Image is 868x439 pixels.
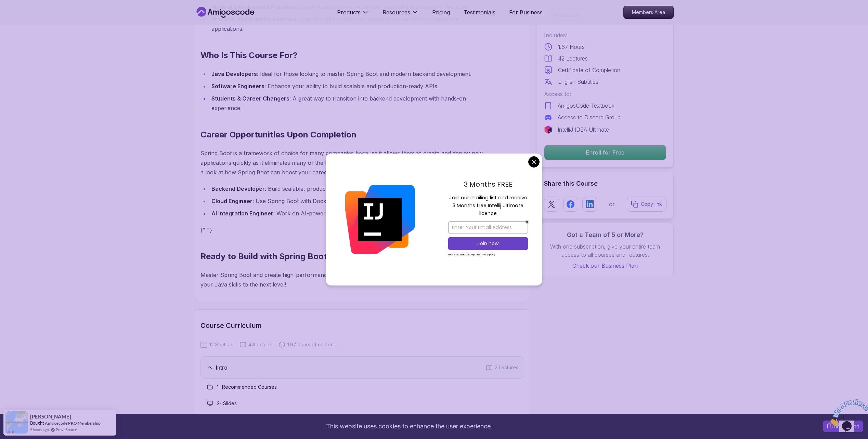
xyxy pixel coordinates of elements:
img: Chat attention grabber [3,3,45,30]
p: Products [337,8,361,16]
button: Intro2 Lectures [200,356,524,379]
p: Certificate of Completion [558,66,620,74]
strong: Java Developers [211,70,257,77]
span: Bought [30,420,44,426]
span: 5 hours ago [30,427,49,433]
p: Spring Boot is a framework of choice for many companies because it allows them to create and depl... [200,148,492,177]
li: : Use Spring Boot with Docker and cloud-based databases. [209,196,492,206]
li: : Build scalable, production-ready applications. [209,184,492,194]
a: Check our Business Plan [544,262,666,270]
h2: Who Is This Course For? [200,50,492,61]
a: Members Area [623,6,674,19]
strong: AI Integration Engineer [211,210,273,217]
h3: Intro [216,363,228,372]
p: Resources [383,8,410,16]
span: 42 Lectures [248,341,274,348]
p: With one subscription, give your entire team access to all courses and features. [544,242,666,259]
p: Access to Discord Group [558,113,621,121]
p: or [609,200,615,208]
img: provesource social proof notification image [5,411,28,434]
div: This website uses cookies to enhance the user experience. [5,419,813,434]
h3: 2 - Slides [217,400,237,407]
li: : Work on AI-powered applications using Spring Boot. [209,209,492,218]
p: Enroll for Free [544,145,666,160]
a: Testimonials [464,8,495,16]
p: 1.67 Hours [558,43,585,51]
strong: Software Engineers [211,83,264,90]
button: Resources [383,8,418,22]
span: 12 Sections [209,341,235,348]
a: ProveSource [56,427,77,433]
h2: Share this Course [544,179,666,188]
a: Amigoscode PRO Membership [45,421,101,426]
button: Enroll for Free [544,145,666,160]
li: : Enhance your ability to build scalable and production-ready APIs. [209,81,492,91]
strong: Backend Developer [211,185,265,192]
p: 42 Lectures [558,54,588,63]
button: Products [337,8,369,22]
img: jetbrains logo [544,125,552,134]
a: For Business [509,8,543,16]
p: Master Spring Boot and create high-performance applications with confidence. Get started [DATE] a... [200,270,492,289]
a: Pricing [432,8,450,16]
h2: Ready to Build with Spring Boot? [200,251,492,262]
strong: Cloud Engineer [211,198,252,204]
li: : A great way to transition into backend development with hands-on experience. [209,94,492,113]
h3: Got a Team of 5 or More? [544,230,666,240]
li: : Ideal for those looking to master Spring Boot and modern backend development. [209,69,492,79]
p: Access to: [544,90,666,98]
h3: 1 - Recommended Courses [217,384,277,390]
span: 1 [3,3,5,9]
span: 2 Lectures [495,364,518,371]
span: [PERSON_NAME] [30,414,71,420]
span: 1.67 hours of content [287,341,335,348]
p: AmigosCode Textbook [558,102,614,110]
p: IntelliJ IDEA Ultimate [558,125,609,134]
p: {" "} [200,225,492,235]
p: Copy link [641,201,662,208]
strong: Students & Career Changers [211,95,289,102]
button: Copy link [627,197,666,212]
p: Includes: [544,31,666,39]
iframe: chat widget [826,396,868,429]
p: English Subtitles [558,78,598,86]
h2: Career Opportunities Upon Completion [200,129,492,140]
p: Members Area [624,6,673,18]
button: Accept cookies [823,421,863,432]
h2: Course Curriculum [200,321,524,330]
